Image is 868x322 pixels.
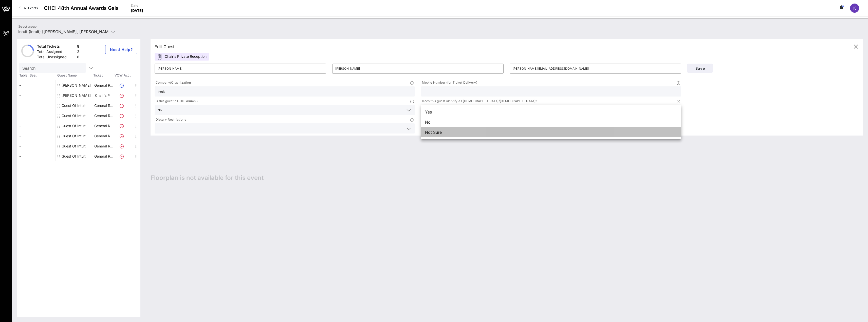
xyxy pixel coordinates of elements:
p: General R… [94,121,114,131]
div: 8 [77,44,79,50]
span: Guest Name [55,73,93,78]
p: Dietary Restrictions [155,117,186,122]
div: Yes [421,107,681,117]
div: Total Assigned [37,49,75,55]
span: K [853,6,856,11]
div: - [17,101,55,111]
p: Chair's P… [94,90,114,101]
div: Not Sure [421,127,681,137]
span: Table, Seat [17,73,55,78]
div: Edit Guest [155,43,178,50]
label: Select group [18,25,36,28]
button: Save [687,64,713,73]
p: Date [131,3,143,8]
div: Guest Of Intuit [62,141,86,151]
p: General R… [94,80,114,90]
span: VOW Acct [114,73,131,78]
p: [DATE] [131,8,143,13]
div: Total Unassigned [37,54,75,61]
div: Chair's Private Reception [155,53,209,61]
div: Guest Of Intuit [62,111,86,121]
p: General R… [94,141,114,151]
div: - [17,111,55,121]
div: Guest Of Intuit [62,101,86,111]
div: - [17,121,55,131]
div: - [17,90,55,101]
span: Need Help? [109,47,133,52]
div: - [17,141,55,151]
input: Last Name* [335,65,501,73]
span: Ticket [93,73,114,78]
p: General R… [94,111,114,121]
span: Floorplan is not available for this event [151,174,264,182]
div: Guest Of Intuit [62,121,86,131]
div: K [850,4,859,13]
div: No [155,105,415,115]
p: Is this guest a CHCI Alumni? [155,99,198,104]
button: Need Help? [105,45,137,54]
p: General R… [94,131,114,141]
div: - [17,131,55,141]
a: All Events [16,4,41,12]
p: Mobile Number (for Ticket Delivery) [421,80,477,85]
div: Kim Hays [62,80,91,90]
div: - [17,151,55,161]
p: Does this guest identify as [DEMOGRAPHIC_DATA]/[DEMOGRAPHIC_DATA]? [421,99,537,104]
div: Guest Of Intuit [62,131,86,141]
div: No [158,108,162,112]
div: Guest Of Intuit [62,151,86,161]
p: General R… [94,101,114,111]
div: 6 [77,54,79,61]
div: No [421,117,681,127]
div: Total Tickets [37,44,75,50]
div: 2 [77,49,79,55]
input: Email* [513,65,678,73]
span: All Events [24,6,38,10]
div: - [17,80,55,90]
p: Company/Organization [155,80,191,85]
span: Save [691,66,709,70]
p: General R… [94,151,114,161]
span: CHCI 48th Annual Awards Gala [44,4,119,12]
div: Tyler Cozzens [62,90,91,101]
input: First Name* [158,65,323,73]
span: - [177,45,178,49]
